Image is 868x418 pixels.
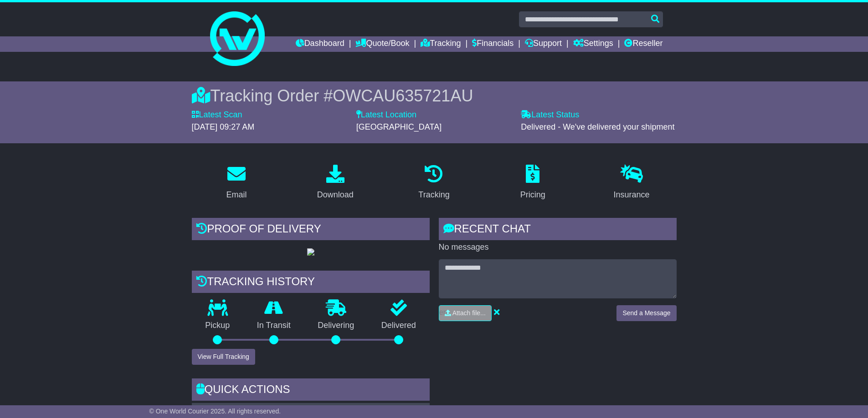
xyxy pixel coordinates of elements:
label: Latest Scan [192,110,242,120]
div: Tracking history [192,271,430,295]
button: Send a Message [616,305,676,321]
span: Delivered - We've delivered your shipment [521,122,674,131]
a: Tracking [412,161,455,204]
p: Pickup [192,321,244,331]
a: Quote/Book [355,36,409,52]
p: Delivered [368,321,430,331]
div: Tracking [418,189,449,201]
p: In Transit [243,321,304,331]
a: Insurance [608,161,656,204]
a: Pricing [514,161,551,204]
span: © One World Courier 2025. All rights reserved. [149,408,281,415]
a: Download [311,161,360,204]
div: Proof of Delivery [192,218,430,242]
p: Delivering [304,321,368,331]
div: Email [226,189,247,201]
a: Support [525,36,562,52]
a: Email [220,161,252,204]
div: Pricing [520,189,545,201]
a: Reseller [624,36,663,52]
span: OWCAU635721AU [333,86,473,105]
a: Financials [472,36,514,52]
div: Tracking Order # [192,86,677,106]
p: No messages [439,242,677,252]
img: GetPodImage [307,248,314,256]
div: Insurance [614,189,650,201]
div: RECENT CHAT [439,218,677,242]
div: Download [317,189,354,201]
a: Settings [573,36,613,52]
label: Latest Status [521,110,579,120]
button: View Full Tracking [192,349,255,365]
a: Dashboard [296,36,344,52]
span: [GEOGRAPHIC_DATA] [356,122,442,131]
div: Quick Actions [192,378,430,403]
span: [DATE] 09:27 AM [192,122,255,131]
label: Latest Location [356,110,416,120]
a: Tracking [421,36,461,52]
